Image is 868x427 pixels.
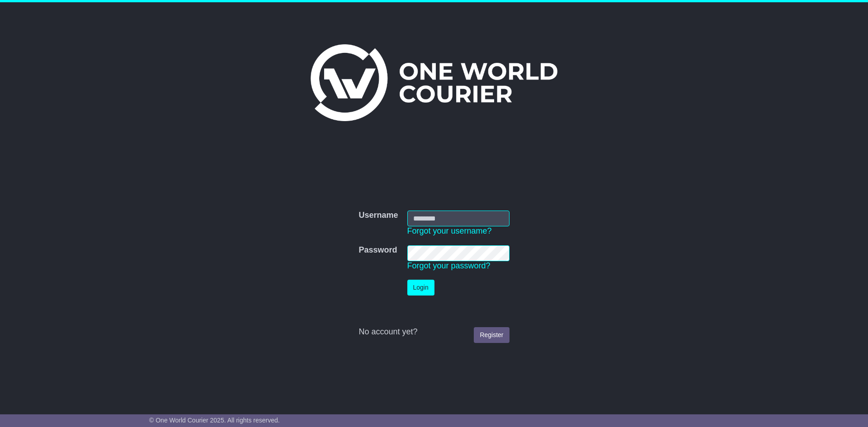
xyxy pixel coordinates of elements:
a: Forgot your username? [407,226,492,235]
a: Forgot your password? [407,261,491,270]
label: Password [359,245,397,255]
div: No account yet? [359,327,509,337]
a: Register [474,327,509,343]
label: Username [359,211,398,221]
button: Login [407,280,434,296]
img: One World [311,44,557,121]
span: © One World Courier 2025. All rights reserved. [149,417,280,424]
